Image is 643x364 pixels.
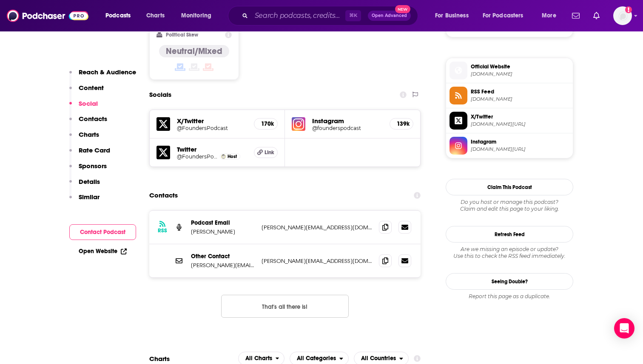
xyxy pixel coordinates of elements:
[361,356,396,361] span: All Countries
[177,153,218,160] a: @FoundersPodcast
[79,84,104,92] p: Content
[297,356,336,361] span: All Categories
[79,130,99,138] p: Charts
[69,84,104,99] button: Content
[69,193,100,209] button: Similar
[79,68,136,76] p: Reach & Audience
[69,224,136,240] button: Contact Podcast
[69,130,99,146] button: Charts
[228,154,237,159] span: Host
[471,138,569,146] span: Instagram
[79,193,100,201] p: Similar
[236,6,426,25] div: Search podcasts, credits, & more...
[221,295,349,318] button: Nothing here.
[471,88,569,96] span: RSS Feed
[625,6,632,13] svg: Add a profile image
[79,115,107,123] p: Contacts
[471,146,569,152] span: instagram.com/founderspodcast
[590,8,603,23] a: Show notifications dropdown
[395,5,410,13] span: New
[446,199,573,212] div: Claim and edit this page to your liking.
[446,179,573,195] button: Claim This Podcast
[471,63,569,71] span: Official Website
[450,62,569,79] a: Official Website[DOMAIN_NAME]
[372,14,407,18] span: Open Advanced
[69,162,107,178] button: Sponsors
[177,145,247,153] h5: Twitter
[471,96,569,102] span: feeds.megaphone.fm
[450,112,569,130] a: X/Twitter[DOMAIN_NAME][URL]
[397,120,406,127] h5: 139k
[7,8,88,24] img: Podchaser - Follow, Share and Rate Podcasts
[79,162,107,170] p: Sponsors
[471,71,569,77] span: founderspodcast.com
[569,8,583,23] a: Show notifications dropdown
[100,9,142,23] button: open menu
[614,318,634,339] div: Open Intercom Messenger
[471,113,569,121] span: X/Twitter
[435,10,469,22] span: For Business
[446,246,573,260] div: Are we missing an episode or update? Use this to check the RSS feed immediately.
[141,9,170,23] a: Charts
[79,146,110,154] p: Rate Card
[536,9,567,23] button: open menu
[166,46,222,56] h4: Neutral/Mixed
[191,228,255,235] p: [PERSON_NAME]
[312,117,383,125] h5: Instagram
[446,199,573,206] span: Do you host or manage this podcast?
[105,10,131,22] span: Podcasts
[446,273,573,290] a: Seeing Double?
[262,257,372,265] p: [PERSON_NAME][EMAIL_ADDRESS][DOMAIN_NAME]
[166,32,198,38] h2: Political Skew
[446,293,573,300] div: Report this page as a duplicate.
[181,10,211,22] span: Monitoring
[254,147,278,158] a: Link
[245,356,272,361] span: All Charts
[542,10,556,22] span: More
[69,146,110,162] button: Rate Card
[79,178,100,186] p: Details
[69,68,136,84] button: Reach & Audience
[158,227,167,234] h3: RSS
[191,253,255,260] p: Other Contact
[446,226,573,243] button: Refresh Feed
[177,117,247,125] h5: X/Twitter
[69,99,98,115] button: Social
[191,262,255,269] p: [PERSON_NAME][EMAIL_ADDRESS][DOMAIN_NAME]
[175,9,222,23] button: open menu
[221,154,226,159] img: David Senra
[69,115,107,130] button: Contacts
[292,117,305,131] img: iconImage
[261,120,270,127] h5: 170k
[79,99,98,107] p: Social
[146,10,165,22] span: Charts
[368,11,411,21] button: Open AdvancedNew
[345,10,361,21] span: ⌘ K
[429,9,479,23] button: open menu
[149,355,170,363] h2: Charts
[471,121,569,127] span: twitter.com/FoundersPodcast
[450,137,569,155] a: Instagram[DOMAIN_NAME][URL]
[450,87,569,104] a: RSS Feed[DOMAIN_NAME]
[477,9,536,23] button: open menu
[69,178,100,193] button: Details
[613,6,632,25] span: Logged in as alignPR
[149,87,171,103] h2: Socials
[251,9,345,23] input: Search podcasts, credits, & more...
[613,6,632,25] img: User Profile
[79,248,127,255] a: Open Website
[149,187,178,203] h2: Contacts
[483,10,524,22] span: For Podcasters
[191,219,255,226] p: Podcast Email
[265,149,274,156] span: Link
[262,224,372,231] p: [PERSON_NAME][EMAIL_ADDRESS][DOMAIN_NAME]
[177,125,247,131] a: @FoundersPodcast
[613,6,632,25] button: Show profile menu
[312,125,383,131] a: @founderspodcast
